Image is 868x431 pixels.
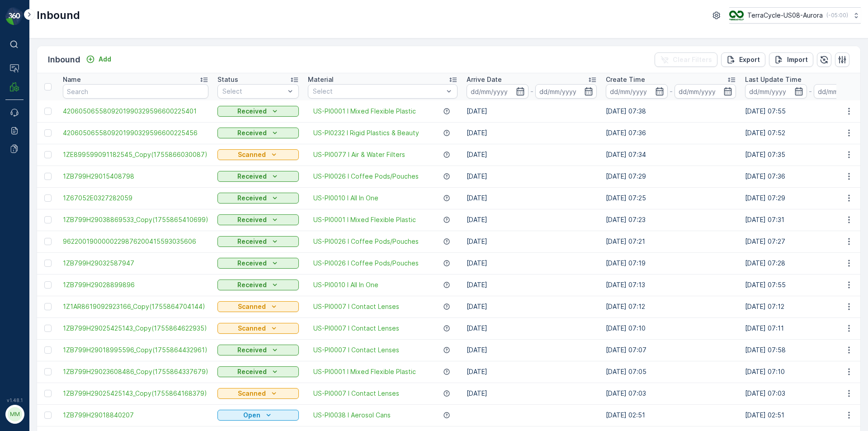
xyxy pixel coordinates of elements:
[63,172,208,181] a: 1ZB799H29015408798
[530,86,533,97] p: -
[313,411,391,420] span: US-PI0038 I Aerosol Cans
[237,367,267,376] p: Received
[217,345,299,355] button: Received
[747,11,823,20] p: TerraCycle-US08-Aurora
[44,325,52,332] div: Toggle Row Selected
[462,383,601,404] td: [DATE]
[82,54,115,65] button: Add
[655,52,717,67] button: Clear Filters
[63,237,208,246] a: 9622001900000229876200415593035606
[313,194,378,203] span: US-PI0010 I All In One
[313,389,399,398] a: US-PI0007 I Contact Lenses
[217,193,299,204] button: Received
[63,75,81,84] p: Name
[462,361,601,383] td: [DATE]
[462,296,601,317] td: [DATE]
[462,187,601,209] td: [DATE]
[313,237,419,246] a: US-PI0026 I Coffee Pods/Pouches
[313,87,443,96] p: Select
[601,187,741,209] td: [DATE] 07:25
[601,252,741,274] td: [DATE] 07:19
[63,215,208,224] span: 1ZB799H29038869533_Copy(1755865410699)
[237,194,267,203] p: Received
[217,75,238,84] p: Status
[63,324,208,333] span: 1ZB799H29025425143_Copy(1755864622935)
[313,128,419,137] a: US-PI0232 I Rigid Plastics & Beauty
[729,10,744,20] img: image_ci7OI47.png
[745,84,807,99] input: dd/mm/yyyy
[44,346,52,354] div: Toggle Row Selected
[44,194,52,202] div: Toggle Row Selected
[217,258,299,269] button: Received
[745,75,802,84] p: Last Update Time
[44,151,52,158] div: Toggle Row Selected
[237,172,267,181] p: Received
[44,412,52,419] div: Toggle Row Selected
[313,346,399,355] a: US-PI0007 I Contact Lenses
[601,231,741,252] td: [DATE] 07:21
[313,107,416,116] a: US-PI0001 I Mixed Flexible Plastic
[63,346,208,355] span: 1ZB799H29018995596_Copy(1755864432961)
[601,122,741,144] td: [DATE] 07:36
[739,55,760,64] p: Export
[237,280,267,289] p: Received
[729,7,861,24] button: TerraCycle-US08-Aurora(-05:00)
[237,107,267,116] p: Received
[462,317,601,339] td: [DATE]
[217,128,299,138] button: Received
[63,150,208,159] span: 1ZE899599091182545_Copy(1755866030087)
[313,259,419,268] a: US-PI0026 I Coffee Pods/Pouches
[313,324,399,333] span: US-PI0007 I Contact Lenses
[606,75,645,84] p: Create Time
[238,389,266,398] p: Scanned
[673,55,712,64] p: Clear Filters
[601,317,741,339] td: [DATE] 07:10
[238,150,266,159] p: Scanned
[313,280,378,289] a: US-PI0010 I All In One
[601,166,741,187] td: [DATE] 07:29
[44,368,52,375] div: Toggle Row Selected
[217,366,299,377] button: Received
[63,389,208,398] a: 1ZB799H29025425143_Copy(1755864168379)
[237,215,267,224] p: Received
[601,274,741,296] td: [DATE] 07:13
[99,55,111,64] p: Add
[675,84,736,99] input: dd/mm/yyyy
[63,84,208,99] input: Search
[313,302,399,311] a: US-PI0007 I Contact Lenses
[63,302,208,311] a: 1Z1AR8619092923166_Copy(1755864704144)
[313,150,405,159] a: US-PI0077 I Air & Water Filters
[237,259,267,268] p: Received
[63,280,208,289] a: 1ZB799H29028899896
[237,128,267,137] p: Received
[5,7,24,25] img: logo
[462,252,601,274] td: [DATE]
[769,52,813,67] button: Import
[44,303,52,310] div: Toggle Row Selected
[462,231,601,252] td: [DATE]
[601,100,741,122] td: [DATE] 07:38
[63,107,208,116] a: 4206050655809201990329596600225401
[721,52,765,67] button: Export
[44,108,52,115] div: Toggle Row Selected
[217,279,299,290] button: Received
[601,361,741,383] td: [DATE] 07:05
[462,144,601,166] td: [DATE]
[462,209,601,231] td: [DATE]
[313,172,419,181] a: US-PI0026 I Coffee Pods/Pouches
[237,237,267,246] p: Received
[313,367,416,376] a: US-PI0001 I Mixed Flexible Plastic
[809,86,812,97] p: -
[467,84,528,99] input: dd/mm/yyyy
[217,236,299,247] button: Received
[5,405,24,424] button: MM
